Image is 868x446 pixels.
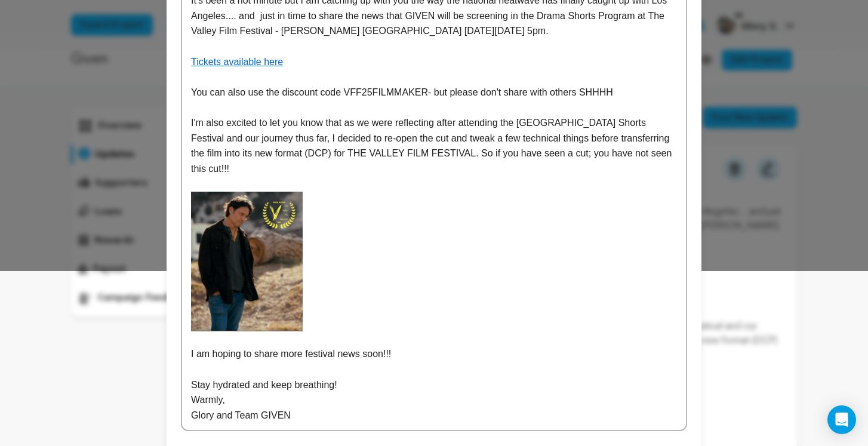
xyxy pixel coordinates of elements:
p: I'm also excited to let you know that as we were reflecting after attending the [GEOGRAPHIC_DATA]... [191,115,677,176]
p: Glory and Team GIVEN [191,408,677,423]
p: Warmly, [191,392,677,408]
p: You can also use the discount code VFF25FILMMAKER- but please don't share with others SHHHH [191,85,677,100]
img: 1755731605-valley%20film%20festival%20photo%20small.png [191,192,303,331]
a: Tickets available here [191,57,283,67]
p: I am hoping to share more festival news soon!!! [191,346,677,362]
p: Stay hydrated and keep breathing! [191,377,677,393]
div: Open Intercom Messenger [827,405,856,434]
